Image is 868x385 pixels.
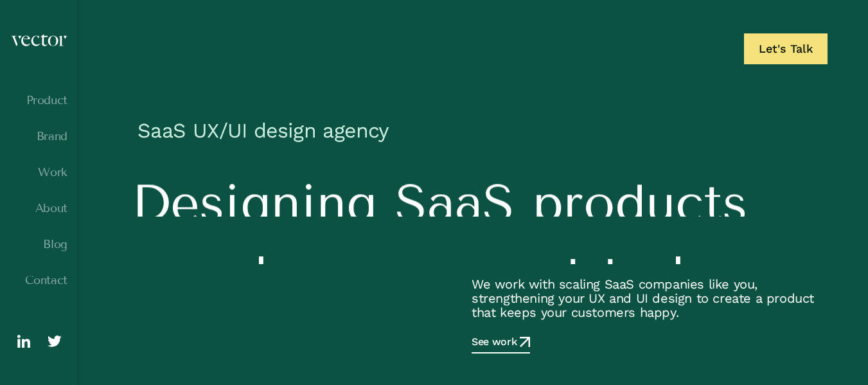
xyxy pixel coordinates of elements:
a: Brand [10,130,67,143]
span: leave [671,251,799,299]
span: want [469,251,584,299]
span: people [131,251,298,299]
span: never [316,251,451,299]
a: Product [10,94,67,107]
h1: SaaS UX/UI design agency [131,111,819,156]
a: Contact [10,274,67,287]
span: Designing [131,179,377,227]
span: products [533,179,747,227]
a: About [10,202,67,215]
span: to [602,251,653,299]
span: SaaS [395,179,515,227]
a: Let's Talk [744,33,828,64]
p: We work with scaling SaaS companies like you, strengthening your UX and UI design to create a pro... [472,277,819,319]
a: Work [10,166,67,179]
a: See work [472,335,530,354]
a: Blog [10,238,67,251]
